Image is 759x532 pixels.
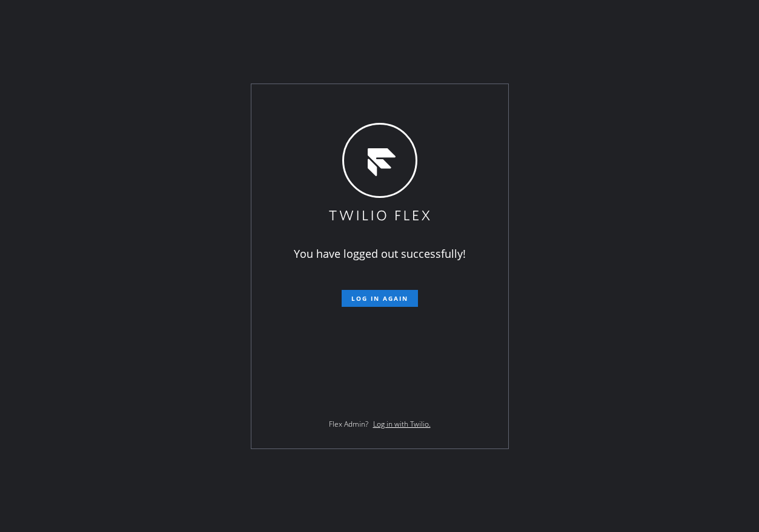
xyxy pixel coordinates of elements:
button: Log in again [342,290,418,307]
a: Log in with Twilio. [373,419,431,429]
span: You have logged out successfully! [294,246,466,261]
span: Flex Admin? [329,419,368,429]
span: Log in again [351,294,408,303]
